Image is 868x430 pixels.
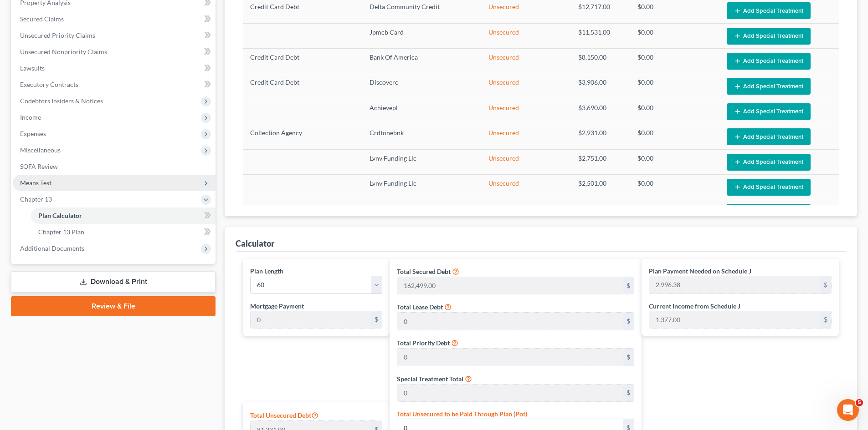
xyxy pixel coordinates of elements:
[623,277,634,294] div: $
[20,31,95,39] span: Unsecured Priority Claims
[397,384,623,402] input: 0.00
[236,238,274,249] div: Calculator
[630,23,719,48] td: $0.00
[481,149,570,174] td: Unsecured
[571,200,631,225] td: $2,333.00
[20,81,78,88] span: Executory Contracts
[362,200,482,225] td: Lvnv Funding Llc
[630,74,719,99] td: $0.00
[13,76,216,93] a: Executory Contracts
[13,158,216,175] a: SOFA Review
[630,49,719,74] td: $0.00
[571,124,631,149] td: $2,931.00
[362,23,482,48] td: Jpmcb Card
[362,74,482,99] td: Discoverc
[250,410,318,420] label: Total Unsecured Debt
[20,48,107,56] span: Unsecured Nonpriority Claims
[571,175,631,200] td: $2,501.00
[481,74,570,99] td: Unsecured
[571,99,631,124] td: $3,690.00
[397,313,623,330] input: 0.00
[397,267,451,276] label: Total Secured Debt
[727,78,811,95] button: Add Special Treatment
[481,175,570,200] td: Unsecured
[38,228,84,236] span: Chapter 13 Plan
[649,266,751,276] label: Plan Payment Needed on Schedule J
[649,311,820,329] input: 0.00
[397,277,623,294] input: 0.00
[481,99,570,124] td: Unsecured
[20,97,103,105] span: Codebtors Insiders & Notices
[571,49,631,74] td: $8,150.00
[20,195,52,203] span: Chapter 13
[727,204,811,221] button: Add Special Treatment
[397,302,443,312] label: Total Lease Debt
[250,266,283,276] label: Plan Length
[856,399,863,406] span: 5
[31,207,216,224] a: Plan Calculator
[362,124,482,149] td: Crdtonebnk
[820,276,831,293] div: $
[727,53,811,70] button: Add Special Treatment
[837,399,859,421] iframe: Intercom live chat
[397,349,623,366] input: 0.00
[243,49,362,74] td: Credit Card Debt
[250,301,304,311] label: Mortgage Payment
[38,212,82,219] span: Plan Calculator
[727,154,811,171] button: Add Special Treatment
[13,11,216,27] a: Secured Claims
[20,130,46,137] span: Expenses
[20,244,84,252] span: Additional Documents
[630,124,719,149] td: $0.00
[397,338,450,348] label: Total Priority Debt
[362,49,482,74] td: Bank Of America
[251,311,371,329] input: 0.00
[623,384,634,402] div: $
[727,2,811,19] button: Add Special Treatment
[623,349,634,366] div: $
[623,313,634,330] div: $
[243,74,362,99] td: Credit Card Debt
[11,296,216,316] a: Review & File
[20,113,41,121] span: Income
[481,49,570,74] td: Unsecured
[571,23,631,48] td: $11,531.00
[362,99,482,124] td: Achievepl
[13,27,216,44] a: Unsecured Priority Claims
[397,374,463,384] label: Special Treatment Total
[11,271,216,293] a: Download & Print
[362,175,482,200] td: Lvnv Funding Llc
[31,224,216,240] a: Chapter 13 Plan
[362,149,482,174] td: Lvnv Funding Llc
[481,124,570,149] td: Unsecured
[727,179,811,196] button: Add Special Treatment
[630,149,719,174] td: $0.00
[20,146,61,154] span: Miscellaneous
[481,23,570,48] td: Unsecured
[481,200,570,225] td: Unsecured
[571,74,631,99] td: $3,906.00
[20,64,45,72] span: Lawsuits
[649,276,820,293] input: 0.00
[20,179,51,187] span: Means Test
[20,15,64,23] span: Secured Claims
[727,28,811,45] button: Add Special Treatment
[397,409,527,419] label: Total Unsecured to be Paid Through Plan (Pot)
[13,44,216,60] a: Unsecured Nonpriority Claims
[20,162,58,170] span: SOFA Review
[727,103,811,120] button: Add Special Treatment
[243,124,362,149] td: Collection Agency
[630,99,719,124] td: $0.00
[630,200,719,225] td: $0.00
[371,311,382,329] div: $
[727,128,811,145] button: Add Special Treatment
[630,175,719,200] td: $0.00
[571,149,631,174] td: $2,751.00
[820,311,831,329] div: $
[13,60,216,76] a: Lawsuits
[649,301,740,311] label: Current Income from Schedule J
